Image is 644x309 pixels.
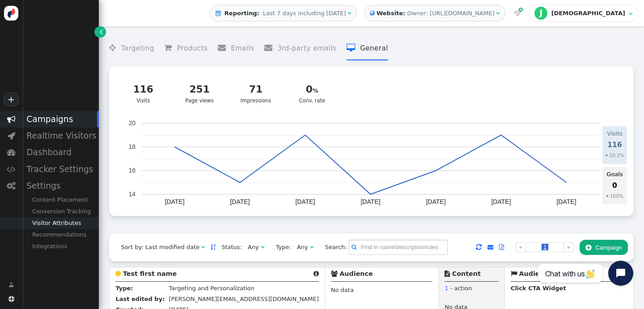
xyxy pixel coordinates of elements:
div: Sort by: Last modified date [121,243,199,252]
div: Impressions [235,82,276,105]
span:  [585,244,591,251]
span: - action [450,285,472,292]
span: [PERSON_NAME][EMAIL_ADDRESS][DOMAIN_NAME] [169,296,318,302]
div: Any [248,243,259,252]
li: Targeting [109,37,154,60]
span:  [511,271,517,277]
a: « [516,242,526,252]
b: Click CTA Widget [511,285,566,292]
div: 71 [235,82,276,97]
span:  [7,165,16,174]
div: Conversion Tracking [22,206,99,217]
a:  [94,26,106,38]
div: [DEMOGRAPHIC_DATA] [551,10,627,17]
span: 1 [445,285,448,292]
text: [DATE] [491,198,511,205]
svg: A chart. [115,121,599,210]
span:  [314,271,319,277]
span:  [352,243,357,252]
div: Owner: [URL][DOMAIN_NAME] [407,9,494,18]
a: 71Impressions [230,77,281,110]
b: Audience Goals [519,270,574,277]
text: [DATE] [296,198,315,205]
a: 0Conv. rate [287,77,338,110]
button: Campaign [580,240,628,255]
div: 0 [292,82,333,97]
b: Last edited by: [115,296,165,302]
text: 16 [129,167,136,174]
a:  [487,244,493,250]
span:  [109,44,121,52]
img: logo-icon.svg [4,6,19,21]
div: Dashboard [22,144,99,161]
div: Conv. rate [292,82,333,105]
li: General [347,37,388,60]
div: Tracker Settings [22,161,99,178]
span:  [519,6,523,13]
b: Audience [339,270,373,277]
a: + [4,93,19,106]
span:  [216,10,221,16]
li: Emails [218,37,254,60]
span: 1 [542,244,548,250]
div: Realtime Visitors [22,127,99,144]
b: Content [452,270,481,277]
b: Website: [375,9,407,18]
li: Products [164,37,208,60]
span: Last 7 days including [DATE] [263,10,346,17]
span:  [201,244,205,250]
span: Search: [319,244,347,250]
text: [DATE] [165,198,185,205]
span:  [310,244,314,250]
span:  [115,271,121,277]
li: 3rd-party emails [264,37,336,60]
input: Find in name/description/rules [349,240,448,255]
a:  [493,240,510,255]
span:  [370,9,375,18]
span:  [8,131,15,140]
span:  [8,296,14,302]
span:  [347,10,351,16]
div: J [534,7,548,20]
b: Reporting: [223,10,261,17]
a: » [563,242,574,252]
span: Targeting and Personalization [169,285,254,292]
div: Any [297,243,308,252]
div: ▾ 10.1% [606,152,624,159]
span:  [261,244,264,250]
span:  [487,244,493,250]
div: Recommendations [22,229,99,241]
text: 18 [129,143,136,150]
span:  [218,44,231,52]
span:  [514,10,521,16]
a:  [3,277,20,292]
a: 251Page views [174,77,225,110]
span: Status: [216,243,242,252]
div: Integrations [22,241,99,252]
span: 0 [612,182,617,190]
span:  [347,44,360,52]
div: Visitor Attributes [22,217,99,229]
text: [DATE] [361,198,381,205]
b: Type: [115,285,133,292]
span:  [7,182,16,190]
span:  [499,244,504,250]
span:  [264,44,277,52]
span:  [7,115,16,123]
a:   [513,9,523,18]
span: No data [331,287,354,293]
span:  [445,271,450,277]
div: Content Placement [22,194,99,206]
text: [DATE] [230,198,250,205]
text: [DATE] [426,198,446,205]
span: 116 [607,141,622,149]
span:  [100,27,103,36]
div: 251 [179,82,220,97]
td: Goals [605,169,625,179]
span:  [7,148,16,157]
span: Type: [270,243,291,252]
span:  [164,44,177,52]
b: Test first name [123,270,177,277]
div: ▾ 100% [606,193,624,200]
